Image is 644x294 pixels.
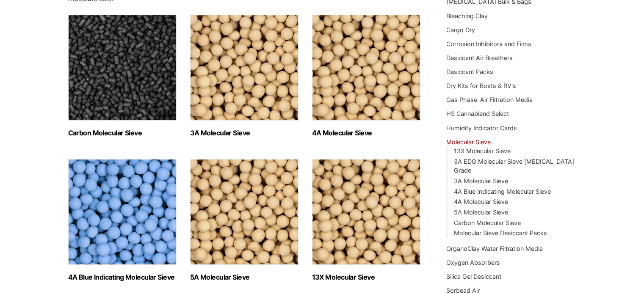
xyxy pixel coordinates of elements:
[190,159,299,265] img: 5A Molecular Sieve
[446,245,543,252] a: OrganoClay Water Filtration Media
[190,159,299,281] a: Visit product category 5A Molecular Sieve
[446,96,533,103] a: Gas Phase-Air Filtration Media
[190,129,299,137] h2: 3A Molecular Sieve
[190,273,299,281] h2: 5A Molecular Sieve
[446,110,509,117] a: HS Cannablend Select
[453,158,574,174] a: 3A EDG Molecular Sieve [MEDICAL_DATA] Grade
[68,159,177,265] img: 4A Blue Indicating Molecular Sieve
[190,15,299,137] a: Visit product category 3A Molecular Sieve
[453,209,508,216] a: 5A Molecular Sieve
[446,68,493,75] a: Desiccant Packs
[446,273,501,280] a: Silica Gel Desiccant
[446,259,500,266] a: Oxygen Absorbers
[446,287,480,294] a: Sorbead Air
[453,147,510,154] a: 13X Molecular Sieve
[312,15,420,121] img: 4A Molecular Sieve
[190,15,299,121] img: 3A Molecular Sieve
[446,138,491,146] a: Molecular Sieve
[446,54,513,61] a: Desiccant Air Breathers
[68,273,177,281] h2: 4A Blue Indicating Molecular Sieve
[312,159,420,265] img: 13X Molecular Sieve
[312,15,420,137] a: Visit product category 4A Molecular Sieve
[446,40,531,47] a: Corrosion Inhibitors and Films
[446,82,516,89] a: Dry Kits for Boats & RV's
[68,15,177,121] img: Carbon Molecular Sieve
[453,219,520,226] a: Carbon Molecular Sieve
[312,129,420,137] h2: 4A Molecular Sieve
[312,159,420,281] a: Visit product category 13X Molecular Sieve
[446,124,517,132] a: Humidity Indicator Cards
[446,12,488,19] a: Bleaching Clay
[453,177,508,184] a: 3A Molecular Sieve
[312,273,420,281] h2: 13X Molecular Sieve
[453,198,508,205] a: 4A Molecular Sieve
[453,188,550,195] a: 4A Blue Indicating Molecular Sieve
[68,159,177,281] a: Visit product category 4A Blue Indicating Molecular Sieve
[446,26,475,33] a: Cargo Dry
[68,15,177,137] a: Visit product category Carbon Molecular Sieve
[68,129,177,137] h2: Carbon Molecular Sieve
[453,229,547,236] a: Molecular Sieve Desiccant Packs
